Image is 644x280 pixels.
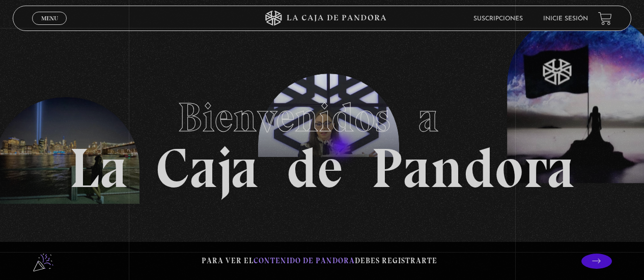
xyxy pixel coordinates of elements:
p: Para ver el debes registrarte [202,254,437,268]
span: Bienvenidos a [178,93,467,142]
a: Suscripciones [473,16,523,22]
h1: La Caja de Pandora [69,84,575,196]
span: contenido de Pandora [254,256,355,265]
span: Menu [41,15,58,21]
a: View your shopping cart [598,12,612,25]
a: Inicie sesión [543,16,588,22]
span: Cerrar [38,24,62,31]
